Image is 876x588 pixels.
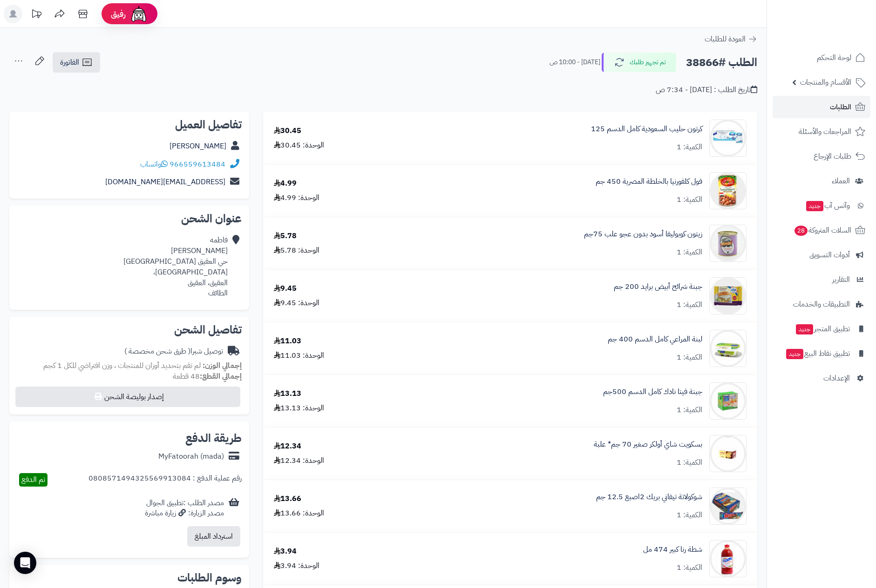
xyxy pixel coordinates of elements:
img: 1755524302-IMG_5021-90x90.jpeg [710,382,746,420]
div: 11.03 [274,336,301,347]
span: تطبيق نقاط البيع [785,347,850,360]
span: أدوات التسويق [809,248,850,261]
div: الوحدة: 13.13 [274,403,324,414]
h2: وسوم الطلبات [17,572,242,583]
div: الوحدة: 4.99 [274,193,319,203]
div: تاريخ الطلب : [DATE] - 7:34 ص [656,85,757,95]
div: الكمية: 1 [677,142,702,153]
a: تطبيق نقاط البيعجديد [773,342,870,365]
span: العملاء [832,174,850,187]
a: السلات المتروكة28 [773,219,870,241]
span: 28 [795,226,808,236]
div: الوحدة: 12.34 [274,455,324,466]
span: الأقسام والمنتجات [800,76,851,89]
span: ( طرق شحن مخصصة ) [124,346,190,357]
span: الإعدادات [823,372,850,385]
h2: طريقة الدفع [185,433,242,444]
span: تطبيق المتجر [795,322,850,335]
span: جديد [806,201,823,211]
div: الوحدة: 30.45 [274,140,324,151]
div: الكمية: 1 [677,562,702,573]
div: مصدر الطلب :تطبيق الجوال [145,498,224,519]
a: فول كلفورنيا بالخلطة المصرية 450 جم [596,176,702,187]
img: 4360c4173234f4df69ece137d125613da13a-90x90.jpg [710,225,746,262]
img: 1665230291-9ieox0Ij83wprVND8Iac9eQJepQTMO5BMw9ZDH8x-90x90.jpg [710,330,746,367]
h2: الطلب #38866 [686,53,757,72]
a: [EMAIL_ADDRESS][DOMAIN_NAME] [105,176,225,187]
a: زيتون كوبوليفا أسود بدون عجو علب 75جم [584,229,702,240]
span: التطبيقات والخدمات [793,298,850,311]
div: 5.78 [274,231,297,241]
div: 12.34 [274,441,301,452]
span: جديد [786,349,803,359]
span: تم الدفع [21,474,45,485]
span: السلات المتروكة [794,224,851,237]
div: الكمية: 1 [677,247,702,258]
h2: تفاصيل الشحن [17,324,242,335]
a: واتساب [140,159,168,170]
span: الطلبات [830,100,851,114]
a: المراجعات والأسئلة [773,120,870,143]
span: الفاتورة [60,57,79,68]
span: رفيق [111,8,126,20]
div: الكمية: 1 [677,300,702,310]
div: فاطمه [PERSON_NAME] حي العقيق [GEOGRAPHIC_DATA] [GEOGRAPHIC_DATA]، العقيق، العقيق الطائف [123,235,228,299]
div: 30.45 [274,126,301,136]
button: إصدار بوليصة الشحن [15,387,240,407]
div: الوحدة: 11.03 [274,350,324,361]
a: وآتس آبجديد [773,194,870,217]
a: 966559613484 [170,159,225,170]
img: 1664705412-%D8%AA%D9%86%D8%B2%D9%8A%D9%84%20(73)-90x90.jpg [710,540,746,577]
div: 13.66 [274,494,301,504]
h2: عنوان الشحن [17,213,242,224]
a: لبنة المراعي كامل الدسم 400 جم [608,334,702,345]
a: تطبيق المتجرجديد [773,318,870,340]
button: تم تجهيز طلبك [602,53,676,72]
div: توصيل شبرا [124,346,223,357]
div: الكمية: 1 [677,194,702,205]
span: جديد [796,324,813,334]
img: 1674485296-101267_1-20201031-201655-90x90.png [710,172,746,209]
a: التقارير [773,268,870,291]
div: الوحدة: 13.66 [274,508,324,519]
a: العملاء [773,170,870,192]
a: [PERSON_NAME] [170,140,226,152]
div: 9.45 [274,283,297,294]
a: طلبات الإرجاع [773,145,870,167]
a: بسكويت شاي أولكر صغير 70 جم* علبة [594,439,702,450]
div: 4.99 [274,178,297,189]
div: الوحدة: 3.94 [274,561,319,571]
img: 1681166073-%D8%A7%D9%84%D8%AA%D9%82%D8%A7%D8%B7%20%D8%A7%D9%84%D9%88%D9%8A%D8%A8_11-4-2023_13155_... [710,120,746,157]
a: شطة رنا كبير 474 مل [643,544,702,555]
div: رقم عملية الدفع : 0808571494325569913084 [88,473,242,487]
div: 3.94 [274,546,297,557]
a: لوحة التحكم [773,47,870,69]
div: الوحدة: 9.45 [274,298,319,308]
a: الطلبات [773,96,870,118]
small: [DATE] - 10:00 ص [550,58,600,67]
div: مصدر الزيارة: زيارة مباشرة [145,508,224,519]
span: المراجعات والأسئلة [799,125,851,138]
span: لوحة التحكم [817,51,851,64]
div: الكمية: 1 [677,352,702,363]
strong: إجمالي القطع: [200,371,242,382]
img: 1712577432-IMG_0225-90x90.jpeg [710,435,746,472]
img: ai-face.png [129,5,148,23]
a: جبنة فيتا نادك كامل الدسم 500جم [603,387,702,397]
div: الوحدة: 5.78 [274,245,319,256]
a: كرتون حليب السعودية كامل الدسم 125 [591,124,702,134]
button: استرداد المبلغ [187,526,240,547]
span: لم تقم بتحديد أوزان للمنتجات ، وزن افتراضي للكل 1 كجم [43,360,201,371]
span: طلبات الإرجاع [814,150,851,163]
strong: إجمالي الوزن: [203,360,242,371]
a: العودة للطلبات [705,33,757,45]
img: logo-2.png [813,25,867,44]
span: العودة للطلبات [705,33,746,45]
a: تحديثات المنصة [25,5,48,26]
div: Open Intercom Messenger [14,552,36,574]
span: التقارير [832,273,850,286]
a: الفاتورة [53,52,100,73]
a: جبنة شرائح أبيض برايد 200 جم [614,281,702,292]
h2: تفاصيل العميل [17,119,242,130]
